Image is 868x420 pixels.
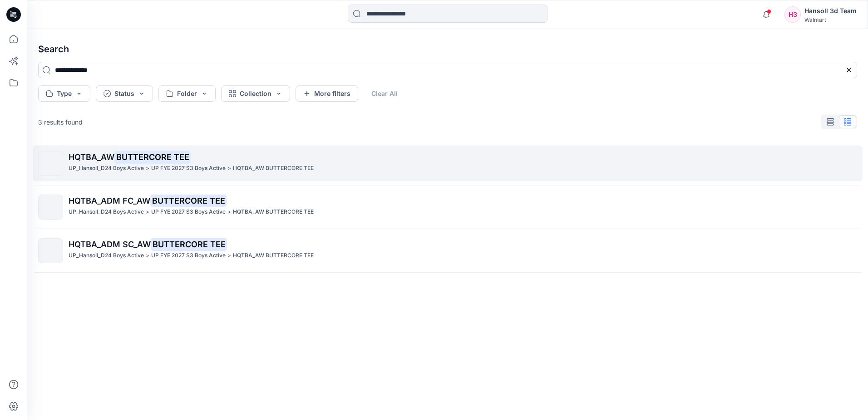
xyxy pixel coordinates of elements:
p: UP FYE 2027 S3 Boys Active [151,207,226,217]
p: UP FYE 2027 S3 Boys Active [151,251,226,260]
a: HQTBA_ADM FC_AWBUTTERCORE TEEUP_Hansoll_D24 Boys Active>UP FYE 2027 S3 Boys Active>HQTBA_AW BUTTE... [33,189,863,225]
div: Walmart [804,16,857,23]
span: HQTBA_ADM FC_AW [69,196,150,205]
mark: BUTTERCORE TEE [151,238,227,250]
button: Folder [158,85,216,102]
p: HQTBA_AW BUTTERCORE TEE [233,164,314,173]
mark: BUTTERCORE TEE [150,194,227,207]
p: 3 results found [38,117,83,127]
button: More filters [296,85,358,102]
p: UP_Hansoll_D24 Boys Active [69,251,144,260]
p: > [146,207,149,217]
p: UP_Hansoll_D24 Boys Active [69,164,144,173]
a: HQTBA_ADM SC_AWBUTTERCORE TEEUP_Hansoll_D24 Boys Active>UP FYE 2027 S3 Boys Active>HQTBA_AW BUTTE... [33,233,863,269]
div: Hansoll 3d Team [804,5,857,16]
span: HQTBA_AW [69,152,114,162]
p: HQTBA_AW BUTTERCORE TEE [233,207,314,217]
mark: BUTTERCORE TEE [114,150,191,163]
p: > [146,251,149,260]
h4: Search [31,36,864,62]
button: Type [38,85,90,102]
p: > [227,164,231,173]
button: Collection [221,85,290,102]
p: > [227,207,231,217]
p: UP_Hansoll_D24 Boys Active [69,207,144,217]
p: > [146,164,149,173]
p: HQTBA_AW BUTTERCORE TEE [233,251,314,260]
span: HQTBA_ADM SC_AW [69,240,151,249]
div: H3 [784,6,801,23]
p: > [227,251,231,260]
a: HQTBA_AWBUTTERCORE TEEUP_Hansoll_D24 Boys Active>UP FYE 2027 S3 Boys Active>HQTBA_AW BUTTERCORE TEE [33,145,863,181]
p: UP FYE 2027 S3 Boys Active [151,164,226,173]
button: Status [96,85,153,102]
